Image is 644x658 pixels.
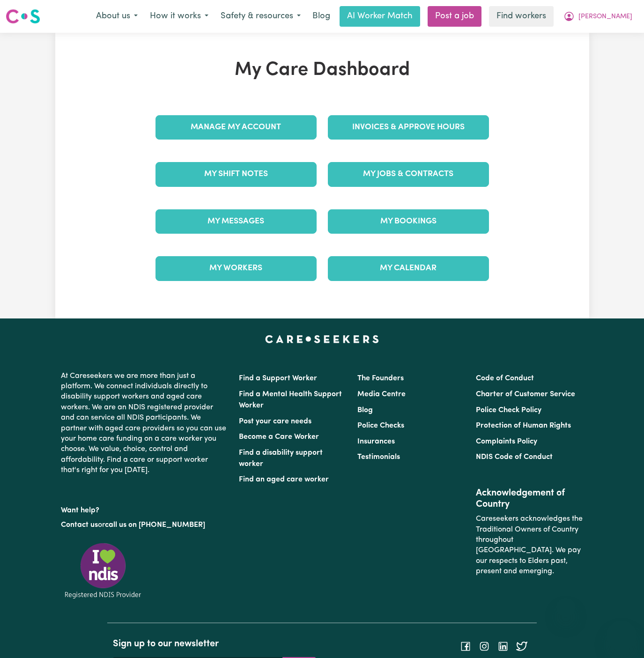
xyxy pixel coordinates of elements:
a: Protection of Human Rights [476,422,571,429]
a: Testimonials [357,453,400,461]
h2: Acknowledgement of Country [476,488,583,510]
a: Become a Care Worker [239,433,319,441]
a: My Workers [155,256,317,281]
a: My Jobs & Contracts [328,162,489,186]
img: Careseekers logo [6,8,40,25]
a: Follow Careseekers on LinkedIn [497,643,509,650]
a: Careseekers logo [6,6,40,27]
iframe: Button to launch messaging window [607,621,637,651]
a: Complaints Policy [476,438,537,445]
a: Follow Careseekers on Twitter [516,643,527,650]
p: Careseekers acknowledges the Traditional Owners of Country throughout [GEOGRAPHIC_DATA]. We pay o... [476,510,583,580]
a: Find a Mental Health Support Worker [239,391,342,409]
a: Police Check Policy [476,407,541,414]
a: Find a disability support worker [239,449,323,468]
a: Contact us [61,521,98,529]
button: Safety & resources [215,7,307,26]
span: [PERSON_NAME] [578,12,632,22]
button: How it works [144,7,215,26]
a: Charter of Customer Service [476,391,575,398]
a: AI Worker Match [340,6,420,27]
a: NDIS Code of Conduct [476,453,553,461]
a: My Shift Notes [155,162,317,186]
a: Find a Support Worker [239,375,317,382]
a: Post your care needs [239,418,311,425]
a: The Founders [357,375,404,382]
a: Blog [307,6,336,27]
a: My Messages [155,209,317,234]
a: Find an aged care worker [239,476,329,483]
button: About us [90,7,144,26]
a: Invoices & Approve Hours [328,115,489,140]
img: Registered NDIS provider [61,541,145,600]
a: Post a job [428,6,481,27]
a: My Bookings [328,209,489,234]
a: call us on [PHONE_NUMBER] [105,521,205,529]
p: Want help? [61,502,228,516]
a: Manage My Account [155,115,317,140]
a: Insurances [357,438,395,445]
a: Blog [357,407,373,414]
a: Media Centre [357,391,406,398]
h1: My Care Dashboard [150,59,495,81]
a: My Calendar [328,256,489,281]
a: Police Checks [357,422,404,429]
a: Code of Conduct [476,375,534,382]
a: Find workers [489,6,554,27]
a: Follow Careseekers on Instagram [479,643,490,650]
a: Follow Careseekers on Facebook [460,643,471,650]
p: or [61,516,228,534]
iframe: Close message [556,598,575,617]
h2: Sign up to our newsletter [113,638,316,650]
button: My Account [557,7,638,26]
a: Careseekers home page [265,335,379,343]
p: At Careseekers we are more than just a platform. We connect individuals directly to disability su... [61,367,228,480]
